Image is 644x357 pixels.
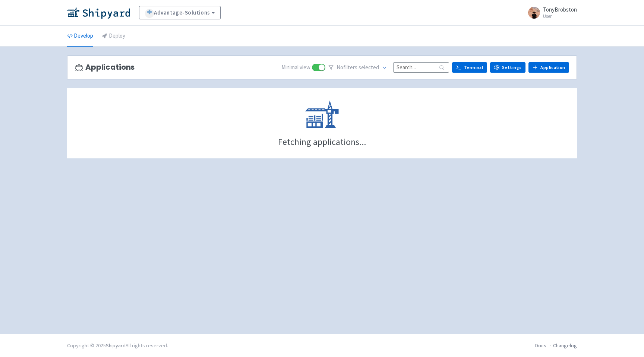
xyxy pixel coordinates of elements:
[102,26,125,47] a: Deploy
[452,62,487,73] a: Terminal
[67,7,130,19] img: Shipyard logo
[543,14,577,19] small: User
[75,63,135,72] h3: Applications
[535,342,546,349] a: Docs
[553,342,577,349] a: Changelog
[359,64,379,71] span: selected
[528,62,569,73] a: Application
[278,138,366,146] div: Fetching applications...
[106,342,126,349] a: Shipyard
[281,63,310,72] span: Minimal view
[67,342,168,350] div: Copyright © 2025 All rights reserved.
[524,7,577,19] a: TonyBrobston User
[490,62,525,73] a: Settings
[139,6,221,19] a: Advantage-Solutions
[543,6,577,13] span: TonyBrobston
[393,62,449,72] input: Search...
[337,63,379,72] span: No filter s
[67,26,93,47] a: Develop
